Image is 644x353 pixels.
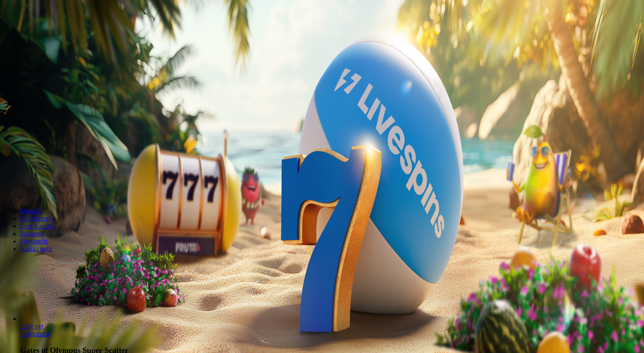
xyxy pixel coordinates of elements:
[20,323,44,330] span: Liity nyt
[20,215,54,222] a: Kolikkopelit
[20,230,45,237] a: Jackpotit
[3,193,641,268] header: Lobby
[20,330,49,337] a: Gates of Olympus Super Scatter
[3,193,641,253] nav: Lobby
[20,238,48,245] a: Pöytäpelit
[20,207,42,214] a: Suositut
[20,323,44,330] a: Gates of Olympus Super Scatter
[20,245,52,252] a: Kaikki pelit
[20,222,53,230] a: Live Kasino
